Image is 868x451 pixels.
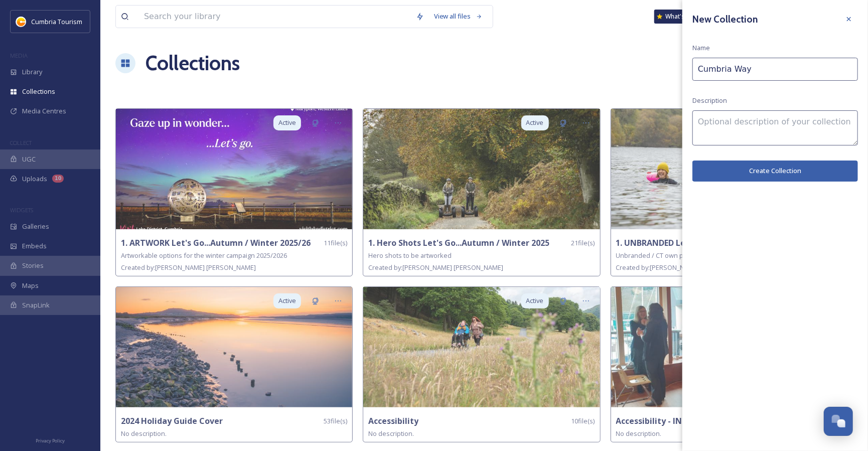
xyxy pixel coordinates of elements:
[616,237,815,248] strong: 1. UNBRANDED Let's Go...Autumn / Winter 2025/26
[121,251,287,260] span: Artworkable options for the winter campaign 2025/2026
[22,67,42,77] span: Library
[429,7,488,26] a: View all files
[10,206,33,214] span: WIDGETS
[116,287,352,407] img: _DSC7160-HDR-Edit%25202.jpg
[616,263,751,272] span: Created by: [PERSON_NAME] [PERSON_NAME]
[10,139,32,146] span: COLLECT
[526,296,544,306] span: Active
[363,287,600,407] img: PM205135.jpg
[16,17,26,27] img: images.jpg
[616,415,713,426] strong: Accessibility - INTERNAL
[31,17,82,26] span: Cumbria Tourism
[571,416,595,426] span: 10 file(s)
[692,58,858,81] input: My Collection
[368,429,414,438] span: No description.
[121,415,223,426] strong: 2024 Holiday Guide Cover
[368,251,452,260] span: Hero shots to be artworked
[116,109,352,229] img: bbc618b9-ea8a-4cc9-be12-fbc970b9ebb2.jpg
[324,416,347,426] span: 53 file(s)
[22,87,55,96] span: Collections
[526,118,544,127] span: Active
[571,238,595,248] span: 21 file(s)
[22,261,44,270] span: Stories
[278,296,296,306] span: Active
[611,109,847,229] img: 4369abac-0e13-4f84-b7dd-f4dd0c716007.jpg
[616,251,820,260] span: Unbranded / CT own photos to use for the A/W Campaign 2025 2026
[824,407,853,436] button: Open Chat
[22,241,47,251] span: Embeds
[692,43,710,53] span: Name
[692,161,858,181] button: Create Collection
[368,415,418,426] strong: Accessibility
[22,106,66,116] span: Media Centres
[22,222,49,231] span: Galleries
[692,96,727,105] span: Description
[22,300,50,310] span: SnapLink
[36,434,65,446] a: Privacy Policy
[36,437,65,444] span: Privacy Policy
[52,175,64,183] div: 10
[654,10,704,24] a: What's New
[324,238,347,248] span: 11 file(s)
[121,429,167,438] span: No description.
[368,263,503,272] span: Created by: [PERSON_NAME] [PERSON_NAME]
[22,155,36,164] span: UGC
[139,6,411,28] input: Search your library
[22,174,47,184] span: Uploads
[363,109,600,229] img: 7397354b-e83e-4638-baf0-5aebc664bb7d.jpg
[278,118,296,127] span: Active
[121,263,256,272] span: Created by: [PERSON_NAME] [PERSON_NAME]
[692,12,758,27] h3: New Collection
[10,52,28,59] span: MEDIA
[611,287,847,407] img: acc2.jpg
[146,48,240,78] a: Collections
[368,237,549,248] strong: 1. Hero Shots Let's Go...Autumn / Winter 2025
[22,281,39,290] span: Maps
[121,237,311,248] strong: 1. ARTWORK Let's Go...Autumn / Winter 2025/26
[616,429,662,438] span: No description.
